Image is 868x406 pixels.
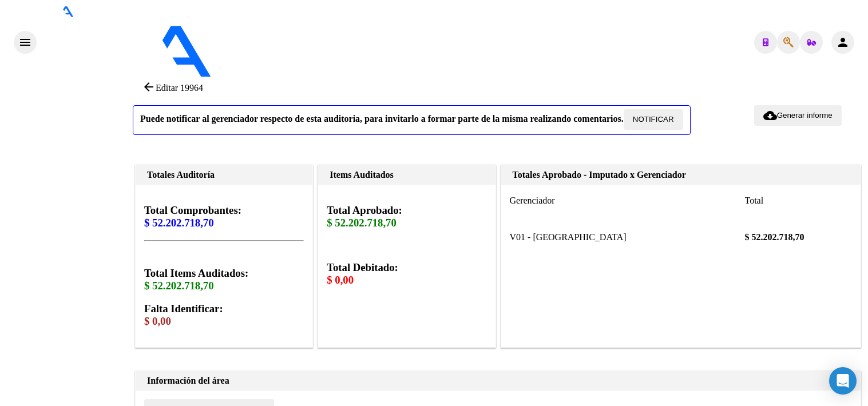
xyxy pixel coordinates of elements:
[133,105,691,135] p: Puede notificar al gerenciador respecto de esta auditoria, para invitarlo a formar parte de la mi...
[144,280,214,292] span: $ 52.202.718,70
[142,80,156,94] mat-icon: arrow_back
[777,111,833,120] span: Generar informe
[330,170,483,180] h1: Items Auditados
[144,217,214,229] span: $ 52.202.718,70
[510,193,745,208] datatable-header-cell: Gerenciador
[513,170,850,180] h1: Totales Aprobado - Imputado x Gerenciador
[37,17,308,78] img: Logo SAAS
[327,204,486,229] h3: Total Aprobado:
[327,217,397,229] span: $ 52.202.718,70
[144,302,304,328] h3: Falta Identificar:
[147,170,301,180] h1: Totales Auditoría
[144,204,304,229] h3: Total Comprobantes:
[147,376,849,386] h1: Información del área
[156,83,203,93] span: Editar 19964
[144,267,304,292] h3: Total Items Auditados:
[745,193,819,208] datatable-header-cell: Total
[754,105,842,126] button: Generar informe
[745,232,804,242] strong: $ 52.202.718,70
[327,261,486,286] h3: Total Debitado:
[633,115,674,124] span: NOTIFICAR
[624,109,683,130] button: NOTIFICAR
[836,35,850,49] mat-icon: person
[745,196,764,205] span: Total
[18,35,32,49] mat-icon: menu
[510,232,627,242] span: V01 - [GEOGRAPHIC_DATA]
[144,315,171,327] span: $ 0,00
[763,109,777,122] mat-icon: cloud_download
[510,196,555,205] span: Gerenciador
[327,274,354,286] span: $ 0,00
[308,70,348,79] span: - OSMISS
[829,367,857,395] div: Open Intercom Messenger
